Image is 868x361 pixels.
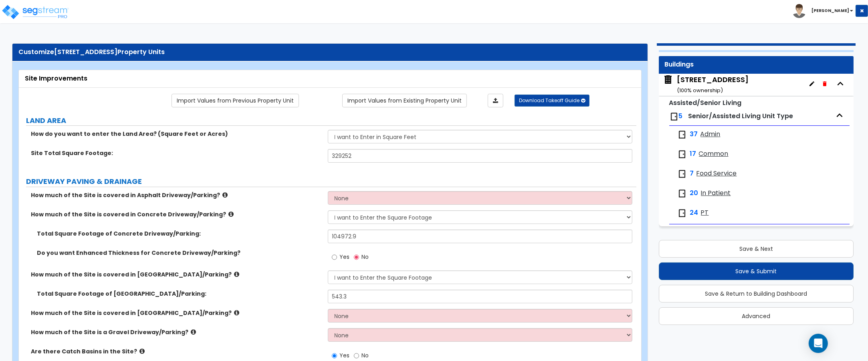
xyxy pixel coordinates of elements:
span: PT [701,208,709,218]
label: How do you want to enter the Land Area? (Square Feet or Acres) [31,130,322,138]
img: door.png [677,189,687,198]
img: avatar.png [792,4,806,18]
i: click for more info! [139,348,145,354]
span: Yes [340,253,350,261]
input: Yes [332,351,337,360]
label: Do you want Enhanced Thickness for Concrete Driveway/Parking? [37,249,322,257]
span: Admin [700,130,721,139]
span: Common [699,149,729,159]
button: Save & Submit [659,262,854,280]
div: Customize Property Units [18,48,642,57]
label: How much of the Site is covered in [GEOGRAPHIC_DATA]/Parking? [31,270,322,278]
span: 7 [690,169,694,178]
span: 24 [690,208,698,218]
a: Import the dynamic attribute values from previous properties. [172,94,299,107]
span: [STREET_ADDRESS] [54,47,117,56]
small: ( 100 % ownership) [677,87,723,94]
label: DRIVEWAY PAVING & DRAINAGE [26,176,636,187]
img: door.png [677,208,687,218]
span: Senior/Assisted Living Unit Type [688,111,793,121]
input: No [354,351,359,360]
i: click for more info! [234,271,239,277]
i: click for more info! [228,211,234,217]
span: In Patient [701,189,731,198]
img: building.svg [663,75,673,85]
span: 17 [690,149,696,159]
label: Site Total Square Footage: [31,149,322,157]
button: Advanced [659,307,854,325]
i: click for more info! [222,192,228,198]
img: door.png [677,169,687,179]
i: click for more info! [191,329,196,335]
i: click for more info! [234,310,239,316]
b: [PERSON_NAME] [811,8,849,14]
span: No [362,253,369,261]
span: 5 [679,111,683,121]
div: Site Improvements [25,74,635,83]
span: Download Takeoff Guide [519,97,579,104]
span: 204 Energy Pkwy [663,75,749,95]
span: 20 [690,189,698,198]
label: How much of the Site is covered in Concrete Driveway/Parking? [31,210,322,218]
label: LAND AREA [26,115,636,126]
div: Open Intercom Messenger [809,334,828,353]
img: door.png [677,130,687,139]
button: Download Takeoff Guide [515,95,589,107]
span: 37 [690,130,698,139]
img: logo_pro_r.png [1,4,69,20]
div: [STREET_ADDRESS] [677,75,749,95]
div: Buildings [665,60,848,69]
img: door.png [677,149,687,159]
label: Are there Catch Basins in the Site? [31,347,322,355]
span: Yes [340,351,350,359]
small: Assisted/Senior Living [669,98,742,107]
button: Save & Return to Building Dashboard [659,285,854,303]
img: door.png [669,112,679,121]
input: Yes [332,253,337,262]
input: No [354,253,359,262]
label: How much of the Site is a Gravel Driveway/Parking? [31,328,322,336]
a: Import the dynamic attribute values from existing properties. [342,94,467,107]
label: Total Square Footage of [GEOGRAPHIC_DATA]/Parking: [37,290,322,298]
a: Import the dynamic attributes value through Excel sheet [488,94,503,107]
label: Total Square Footage of Concrete Driveway/Parking: [37,230,322,238]
label: How much of the Site is covered in [GEOGRAPHIC_DATA]/Parking? [31,309,322,317]
button: Save & Next [659,240,854,258]
label: How much of the Site is covered in Asphalt Driveway/Parking? [31,191,322,199]
span: Food Service [696,169,737,178]
span: No [362,351,369,359]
